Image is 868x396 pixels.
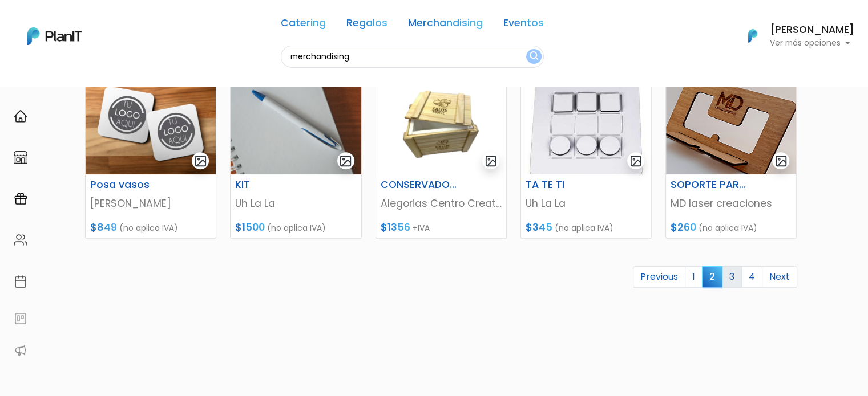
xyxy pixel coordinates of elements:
span: $1500 [235,221,265,234]
p: [PERSON_NAME] [90,196,211,211]
p: Ver más opciones [770,39,854,47]
h6: Posa vasos [83,179,173,191]
span: (no aplica IVA) [119,222,178,234]
a: Merchandising [408,18,483,32]
a: gallery-light KIT Uh La La $1500 (no aplica IVA) [230,74,361,239]
span: 2 [702,266,722,287]
a: 4 [741,266,762,288]
img: people-662611757002400ad9ed0e3c099ab2801c6687ba6c219adb57efc949bc21e19d.svg [14,233,27,247]
a: 1 [685,266,703,288]
span: $849 [90,221,117,234]
img: thumb_image00032__5_.jpeg [231,74,361,174]
span: $260 [671,221,696,234]
input: Buscá regalos, desayunos, y más [281,46,544,68]
img: gallery-light [194,154,207,168]
img: campaigns-02234683943229c281be62815700db0a1741e53638e28bf9629b52c665b00959.svg [14,192,27,206]
img: calendar-87d922413cdce8b2cf7b7f5f62616a5cf9e4887200fb71536465627b3292af00.svg [14,275,27,288]
img: marketplace-4ceaa7011d94191e9ded77b95e3339b90024bf715f7c57f8cf31f2d8c509eaba.svg [14,150,27,164]
h6: TA TE TI [519,179,609,191]
span: $345 [526,221,552,234]
a: Regalos [346,18,387,32]
a: gallery-light CONSERVADORA Alegorias Centro Creativo $1356 +IVA [376,74,507,239]
img: partners-52edf745621dab592f3b2c58e3bca9d71375a7ef29c3b500c9f145b62cc070d4.svg [14,344,27,357]
img: PlanIt Logo [740,23,765,48]
a: gallery-light Posa vasos [PERSON_NAME] $849 (no aplica IVA) [85,74,216,239]
img: thumb_Captura_de_pantalla_2023-09-12_131513-PhotoRoom.png [376,74,506,174]
h6: KIT [228,179,318,191]
a: 3 [722,266,742,288]
span: $1356 [381,221,410,234]
a: Eventos [503,18,544,32]
img: thumb_WhatsApp_Image_2023-05-22_at_09.03.46.jpeg [521,74,651,174]
img: thumb_WhatsApp_Image_2023-07-08_at_21.31-PhotoRoom__1_.png [86,74,216,174]
img: gallery-light [774,154,788,168]
p: Uh La La [526,196,647,211]
span: (no aplica IVA) [699,222,757,234]
img: home-e721727adea9d79c4d83392d1f703f7f8bce08238fde08b1acbfd93340b81755.svg [14,109,27,123]
a: Catering [281,18,326,32]
span: +IVA [413,222,430,234]
div: ¿Necesitás ayuda? [59,11,164,33]
p: Uh La La [235,196,356,211]
h6: CONSERVADORA [374,179,464,191]
img: gallery-light [339,154,352,168]
p: MD laser creaciones [671,196,792,211]
span: (no aplica IVA) [267,222,326,234]
a: gallery-light TA TE TI Uh La La $345 (no aplica IVA) [520,74,652,239]
p: Alegorias Centro Creativo [381,196,502,211]
a: Previous [633,266,685,288]
h6: [PERSON_NAME] [770,25,854,35]
button: PlanIt Logo [PERSON_NAME] Ver más opciones [733,21,854,51]
img: feedback-78b5a0c8f98aac82b08bfc38622c3050aee476f2c9584af64705fc4e61158814.svg [14,312,27,325]
h6: SOPORTE PARA TABLET EN MADERA [664,179,754,191]
img: PlanIt Logo [27,27,82,45]
img: thumb_04_SoporteTablet.png [666,74,796,174]
img: gallery-light [629,154,643,168]
img: search_button-432b6d5273f82d61273b3651a40e1bd1b912527efae98b1b7a1b2c0702e16a8d.svg [530,51,538,62]
img: gallery-light [485,154,498,168]
a: Next [762,266,797,288]
span: (no aplica IVA) [555,222,613,234]
a: gallery-light SOPORTE PARA TABLET EN MADERA MD laser creaciones $260 (no aplica IVA) [665,74,797,239]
